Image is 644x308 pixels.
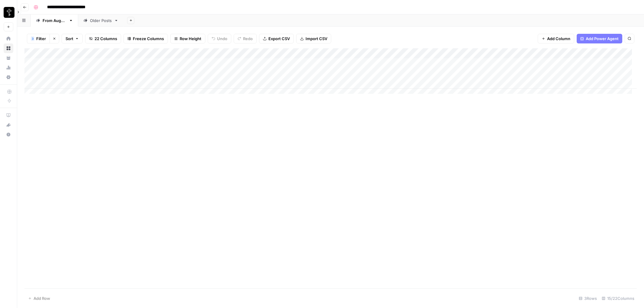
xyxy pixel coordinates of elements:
[268,36,290,42] span: Export CSV
[4,110,13,120] a: AirOps Academy
[62,34,83,43] button: Sort
[34,295,50,301] span: Add Row
[95,36,117,42] span: 22 Columns
[4,120,13,129] div: What's new?
[85,34,121,43] button: 22 Columns
[133,36,164,42] span: Freeze Columns
[4,34,13,43] a: Home
[4,120,13,130] button: What's new?
[4,43,13,53] a: Browse
[31,14,78,27] a: From [DATE]
[90,17,112,24] div: Older Posts
[4,53,13,63] a: Your Data
[123,34,168,43] button: Freeze Columns
[547,36,570,42] span: Add Column
[27,34,50,43] button: 3Filter
[243,36,253,42] span: Redo
[4,72,13,82] a: Settings
[217,36,227,42] span: Undo
[4,63,13,72] a: Usage
[43,17,66,24] div: From [DATE]
[306,36,327,42] span: Import CSV
[24,294,54,303] button: Add Row
[36,36,46,42] span: Filter
[234,34,257,43] button: Redo
[208,34,231,43] button: Undo
[259,34,294,43] button: Export CSV
[296,34,331,43] button: Import CSV
[180,36,201,42] span: Row Height
[4,7,14,18] img: LP Production Workloads Logo
[576,294,599,303] div: 3 Rows
[78,14,123,27] a: Older Posts
[4,130,13,139] button: Help + Support
[170,34,205,43] button: Row Height
[4,5,13,20] button: Workspace: LP Production Workloads
[586,36,619,42] span: Add Power Agent
[32,36,34,41] span: 3
[577,34,622,43] button: Add Power Agent
[599,294,637,303] div: 15/22 Columns
[66,36,73,42] span: Sort
[538,34,574,43] button: Add Column
[31,36,34,41] div: 3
